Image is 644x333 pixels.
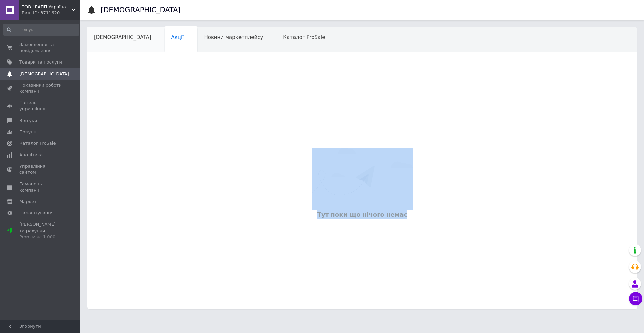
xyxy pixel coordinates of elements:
span: Гаманець компанії [19,181,62,193]
span: Показники роботи компанії [19,82,62,94]
div: Тут поки що нічого немає [91,210,634,219]
span: Налаштування [19,210,54,216]
span: Управління сайтом [19,163,62,175]
span: Каталог ProSale [283,34,325,40]
div: Ваш ID: 3711620 [22,10,80,16]
span: [DEMOGRAPHIC_DATA] [19,71,69,77]
span: Відгуки [19,118,37,124]
span: Замовлення та повідомлення [19,42,62,54]
span: Акції [171,34,184,40]
span: Новини маркетплейсу [204,34,263,40]
span: Товари та послуги [19,59,62,65]
button: Чат з покупцем [629,292,642,305]
span: Каталог ProSale [19,140,56,147]
span: [DEMOGRAPHIC_DATA] [94,34,151,40]
span: Маркет [19,199,37,205]
span: [PERSON_NAME] та рахунки [19,221,62,240]
span: Панель управління [19,100,62,112]
span: ТОВ "ЛАПП Україна ТОВ" [22,4,72,10]
h1: [DEMOGRAPHIC_DATA] [101,6,181,14]
span: Аналітика [19,152,43,158]
input: Пошук [3,24,79,36]
div: Prom мікс 1 000 [19,234,62,240]
span: Покупці [19,129,38,135]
